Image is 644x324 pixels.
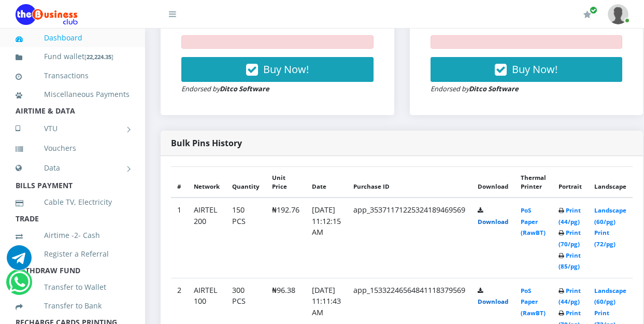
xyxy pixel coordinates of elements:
[306,198,347,278] td: [DATE] 11:12:15 AM
[171,198,188,278] td: 1
[588,166,633,198] th: Landscape
[594,229,616,248] a: Print (72/pg)
[226,198,266,278] td: 150 PCS
[16,4,78,25] img: Logo
[608,4,628,24] img: User
[171,137,242,149] strong: Bulk Pins History
[16,26,130,50] a: Dashboard
[306,166,347,198] th: Date
[181,84,269,93] small: Endorsed by
[171,166,188,198] th: #
[266,198,306,278] td: ₦192.76
[9,277,30,294] a: Chat for support
[552,166,588,198] th: Portrait
[594,206,626,226] a: Landscape (60/pg)
[347,166,471,198] th: Purchase ID
[559,229,581,248] a: Print (70/pg)
[16,223,130,247] a: Airtime -2- Cash
[478,298,508,305] a: Download
[521,206,546,236] a: PoS Paper (RawBT)
[7,253,32,270] a: Chat for support
[514,166,552,198] th: Thermal Printer
[16,294,130,318] a: Transfer to Bank
[594,287,626,306] a: Landscape (60/pg)
[590,6,597,14] span: Renew/Upgrade Subscription
[16,82,130,106] a: Miscellaneous Payments
[188,198,226,278] td: AIRTEL 200
[559,287,581,306] a: Print (44/pg)
[220,84,269,93] strong: Ditco Software
[471,166,514,198] th: Download
[521,287,546,317] a: PoS Paper (RawBT)
[16,155,130,181] a: Data
[559,206,581,226] a: Print (44/pg)
[16,190,130,214] a: Cable TV, Electricity
[16,242,130,266] a: Register a Referral
[16,45,130,69] a: Fund wallet[22,224.35]
[478,218,508,226] a: Download
[16,275,130,299] a: Transfer to Wallet
[16,116,130,142] a: VTU
[181,57,374,82] button: Buy Now!
[583,10,591,19] i: Renew/Upgrade Subscription
[431,57,623,82] button: Buy Now!
[263,62,309,76] span: Buy Now!
[87,53,111,61] b: 22,224.35
[512,62,557,76] span: Buy Now!
[188,166,226,198] th: Network
[16,64,130,88] a: Transactions
[266,166,306,198] th: Unit Price
[469,84,519,93] strong: Ditco Software
[559,251,581,271] a: Print (85/pg)
[84,53,113,61] small: [ ]
[226,166,266,198] th: Quantity
[431,84,519,93] small: Endorsed by
[16,136,130,160] a: Vouchers
[347,198,471,278] td: app_35371171225324189469569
